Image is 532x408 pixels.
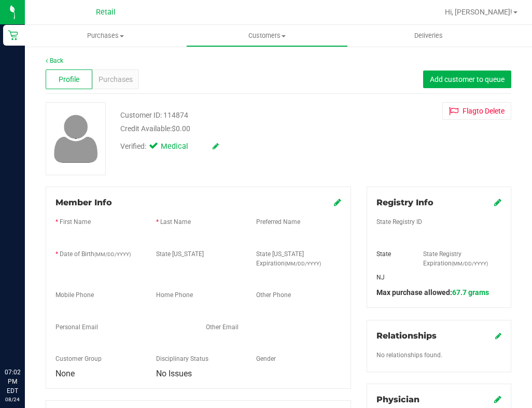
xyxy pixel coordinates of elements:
[8,30,18,40] inline-svg: Retail
[5,368,20,396] p: 07:02 PM EDT
[156,290,193,300] label: Home Phone
[348,25,509,47] a: Deliveries
[5,396,20,403] p: 08/24
[160,217,191,227] label: Last Name
[46,57,63,64] a: Back
[256,249,341,268] label: State [US_STATE] Expiration
[161,141,202,152] span: Medical
[400,31,457,40] span: Deliveries
[452,261,488,266] span: (MM/DD/YYYY)
[376,350,442,360] label: No relationships found.
[423,249,501,268] label: State Registry Expiration
[55,290,94,300] label: Mobile Phone
[156,249,204,259] label: State [US_STATE]
[49,112,103,165] img: user-icon.png
[172,124,190,133] span: $0.00
[60,249,131,259] label: Date of Birth
[55,369,75,378] span: None
[25,31,186,40] span: Purchases
[120,123,345,134] div: Credit Available:
[156,369,192,378] span: No Issues
[369,249,415,259] div: State
[376,331,437,341] span: Relationships
[206,322,239,332] label: Other Email
[376,288,489,297] span: Max purchase allowed:
[376,198,433,207] span: Registry Info
[430,75,505,83] span: Add customer to queue
[256,217,300,227] label: Preferred Name
[423,71,511,88] button: Add customer to queue
[60,217,91,227] label: First Name
[55,198,112,207] span: Member Info
[94,251,131,257] span: (MM/DD/YYYY)
[445,8,512,16] span: Hi, [PERSON_NAME]!
[25,25,186,47] a: Purchases
[369,273,415,282] div: NJ
[256,290,291,300] label: Other Phone
[120,141,219,152] div: Verified:
[376,217,422,227] label: State Registry ID
[55,322,98,332] label: Personal Email
[186,25,347,47] a: Customers
[96,8,116,17] span: Retail
[256,354,276,363] label: Gender
[10,325,41,356] iframe: Resource center
[99,74,133,85] span: Purchases
[55,354,102,363] label: Customer Group
[187,31,347,40] span: Customers
[442,102,511,120] button: Flagto Delete
[120,110,188,121] div: Customer ID: 114874
[59,74,79,85] span: Profile
[376,395,419,404] span: Physician
[452,288,489,297] span: 67.7 grams
[156,354,208,363] label: Disciplinary Status
[285,261,321,266] span: (MM/DD/YYYY)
